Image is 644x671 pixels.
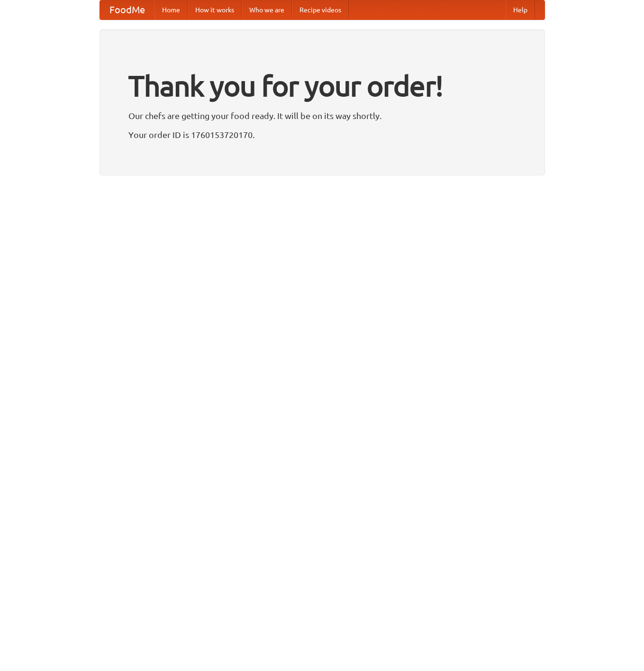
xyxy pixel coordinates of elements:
a: Help [506,0,535,19]
a: Who we are [242,0,292,19]
p: Our chefs are getting your food ready. It will be on its way shortly. [128,109,516,123]
a: Home [154,0,188,19]
a: How it works [188,0,242,19]
p: Your order ID is 1760153720170. [128,128,516,142]
a: Recipe videos [292,0,349,19]
h1: Thank you for your order! [128,63,516,109]
a: FoodMe [100,0,154,19]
